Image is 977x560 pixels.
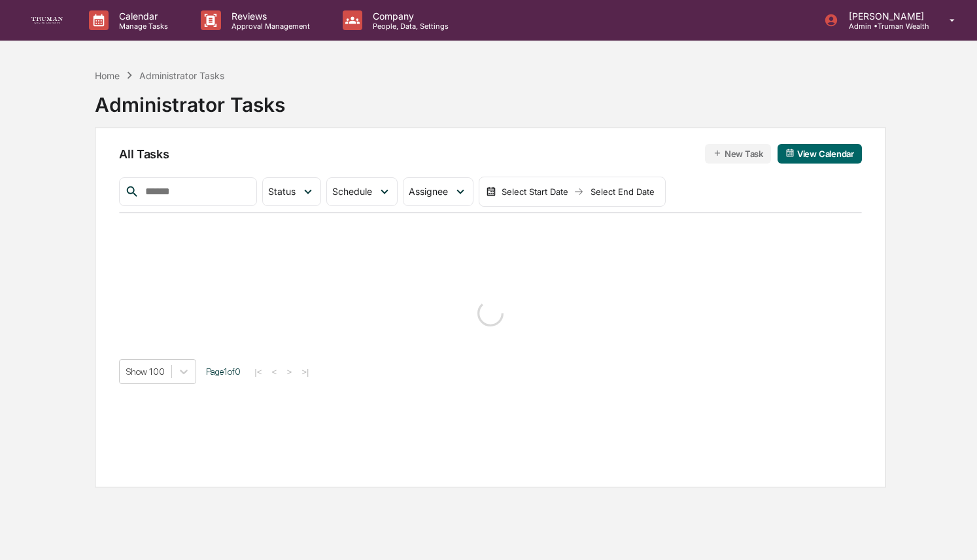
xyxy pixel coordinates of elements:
[499,186,571,197] div: Select Start Date
[574,186,584,197] img: arrow right
[283,366,296,377] button: >
[298,366,313,377] button: >|
[838,22,931,31] p: Admin • Truman Wealth
[95,70,120,81] div: Home
[31,17,63,24] img: logo
[119,147,169,161] span: All Tasks
[838,10,931,22] p: [PERSON_NAME]
[362,22,455,31] p: People, Data, Settings
[221,22,317,31] p: Approval Management
[785,149,795,158] img: calendar
[109,10,175,22] p: Calendar
[409,186,448,197] span: Assignee
[221,10,317,22] p: Reviews
[250,366,266,377] button: |<
[109,22,175,31] p: Manage Tasks
[268,186,296,197] span: Status
[139,70,224,81] div: Administrator Tasks
[778,144,862,164] button: View Calendar
[206,366,241,377] span: Page 1 of 0
[332,186,372,197] span: Schedule
[705,144,771,164] button: New Task
[587,186,659,197] div: Select End Date
[95,82,285,116] div: Administrator Tasks
[362,10,455,22] p: Company
[486,186,496,197] img: calendar
[268,366,281,377] button: <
